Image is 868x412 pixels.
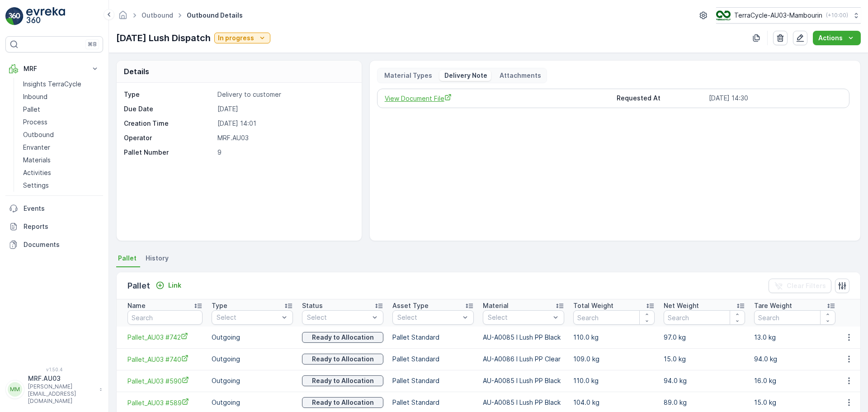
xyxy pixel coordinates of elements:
p: Actions [818,33,843,43]
p: Outbound [23,130,54,139]
p: ⌘B [88,41,97,48]
p: 94.0 kg [754,355,835,364]
a: Pallet [19,103,103,116]
p: Ready to Allocation [312,376,374,385]
span: v 1.50.4 [5,367,103,372]
p: Events [24,204,99,213]
p: Documents [24,240,99,249]
p: 110.0 kg [573,333,655,342]
p: AU-A0085 I Lush PP Black [483,398,564,407]
p: 15.0 kg [664,355,745,364]
a: Outbound [19,128,103,141]
button: Link [152,280,185,291]
p: [DATE] 14:01 [217,119,352,128]
button: Ready to Allocation [302,375,383,386]
p: Asset Type [392,301,429,310]
p: 15.0 kg [754,398,835,407]
p: Activities [23,168,51,177]
p: Reports [24,222,99,231]
p: 16.0 kg [754,376,835,385]
p: Pallet Standard [392,333,474,342]
button: In progress [214,33,270,43]
a: Pallet_AU03 #742 [127,332,203,342]
p: Pallet Standard [392,355,474,364]
p: Inbound [23,92,47,101]
a: Events [5,199,103,218]
p: Pallet Standard [392,398,474,407]
p: Outgoing [212,355,293,364]
p: Details [124,66,149,77]
p: Tare Weight [754,301,792,310]
p: Total Weight [573,301,613,310]
img: logo [5,7,24,25]
p: Name [127,301,146,310]
p: Material Types [383,71,432,80]
button: TerraCycle-AU03-Mambourin(+10:00) [716,7,861,24]
span: Pallet [118,254,137,263]
p: [DATE] 14:30 [709,94,842,103]
p: Clear Filters [787,281,826,290]
p: 109.0 kg [573,355,655,364]
input: Search [127,310,203,325]
a: Settings [19,179,103,192]
p: Pallet [127,279,150,292]
input: Search [664,310,745,325]
p: Net Weight [664,301,699,310]
span: Outbound Details [185,11,245,20]
p: 104.0 kg [573,398,655,407]
p: Ready to Allocation [312,333,374,342]
p: Attachments [498,71,541,80]
p: Pallet Number [124,148,214,157]
p: [DATE] [217,104,352,114]
p: 110.0 kg [573,376,655,385]
p: Insights TerraCycle [23,80,81,89]
input: Search [573,310,655,325]
a: Documents [5,236,103,254]
input: Search [754,310,835,325]
p: AU-A0085 I Lush PP Black [483,376,564,385]
p: Pallet Standard [392,376,474,385]
p: Operator [124,133,214,142]
p: Type [212,301,227,310]
a: Reports [5,218,103,236]
button: Ready to Allocation [302,332,383,343]
a: Envanter [19,141,103,154]
button: MMMRF.AU03[PERSON_NAME][EMAIL_ADDRESS][DOMAIN_NAME] [5,374,103,405]
p: Settings [23,181,49,190]
p: Link [168,281,181,290]
a: Pallet_AU03 #590 [127,376,203,386]
span: History [146,254,169,263]
button: MRF [5,60,103,78]
img: image_D6FFc8H.png [716,10,731,20]
p: MRF [24,64,85,73]
a: Insights TerraCycle [19,78,103,90]
p: 89.0 kg [664,398,745,407]
a: View Document File [385,94,610,103]
p: Delivery Note [443,71,487,80]
p: Ready to Allocation [312,398,374,407]
p: Select [488,313,550,322]
p: AU-A0085 I Lush PP Black [483,333,564,342]
button: Actions [813,31,861,45]
p: [DATE] Lush Dispatch [116,31,211,45]
p: Requested At [617,94,705,103]
a: Process [19,116,103,128]
p: Outgoing [212,376,293,385]
button: Ready to Allocation [302,354,383,365]
p: [PERSON_NAME][EMAIL_ADDRESS][DOMAIN_NAME] [28,383,95,405]
p: Material [483,301,509,310]
p: Select [307,313,369,322]
a: Activities [19,166,103,179]
button: Ready to Allocation [302,397,383,408]
p: Select [397,313,460,322]
a: Pallet_AU03 #589 [127,398,203,407]
p: Outgoing [212,333,293,342]
p: Type [124,90,214,99]
p: 9 [217,148,352,157]
p: AU-A0086 I Lush PP Clear [483,355,564,364]
p: Creation Time [124,119,214,128]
